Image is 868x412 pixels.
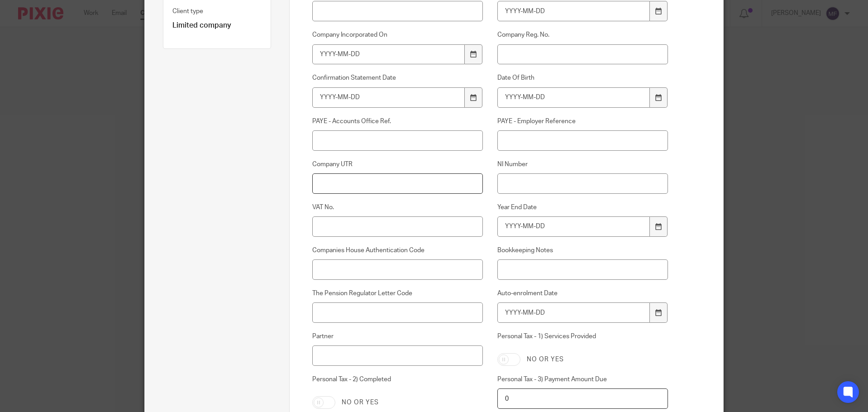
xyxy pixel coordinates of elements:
[497,375,668,384] label: Personal Tax - 3) Payment Amount Due
[312,289,483,298] label: The Pension Regulator Letter Code
[497,332,668,346] label: Personal Tax - 1) Services Provided
[312,160,483,169] label: Company UTR
[312,87,465,108] input: YYYY-MM-DD
[312,30,483,39] label: Company Incorporated On
[497,160,668,169] label: NI Number
[312,44,465,65] input: YYYY-MM-DD
[172,21,262,30] p: Limited company
[497,117,668,126] label: PAYE - Employer Reference
[497,302,650,323] input: YYYY-MM-DD
[497,203,668,212] label: Year End Date
[312,203,483,212] label: VAT No.
[497,87,650,108] input: YYYY-MM-DD
[497,73,668,82] label: Date Of Birth
[527,355,564,364] label: No or yes
[312,117,483,126] label: PAYE - Accounts Office Ref.
[497,289,668,298] label: Auto-enrolment Date
[312,73,483,82] label: Confirmation Statement Date
[497,246,668,255] label: Bookkeeping Notes
[497,30,668,39] label: Company Reg. No.
[312,332,483,341] label: Partner
[172,7,203,16] label: Client type
[342,398,379,407] label: No or yes
[497,216,650,237] input: YYYY-MM-DD
[497,1,650,21] input: YYYY-MM-DD
[312,375,483,389] label: Personal Tax - 2) Completed
[312,246,483,255] label: Companies House Authentication Code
